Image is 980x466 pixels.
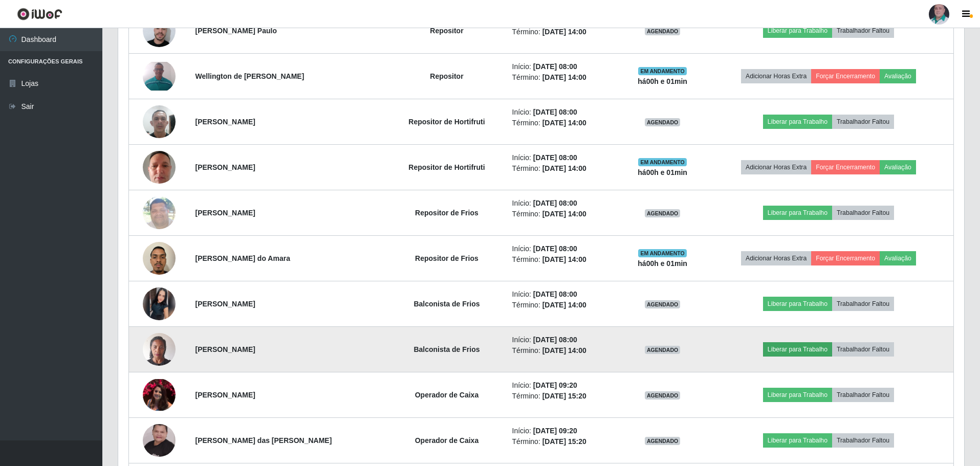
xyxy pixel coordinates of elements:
[195,391,255,399] strong: [PERSON_NAME]
[512,209,616,219] li: Término:
[512,345,616,356] li: Término:
[645,118,681,126] span: AGENDADO
[512,254,616,265] li: Término:
[413,345,480,353] strong: Balconista de Frios
[542,255,586,263] time: [DATE] 14:00
[763,433,832,448] button: Liberar para Trabalho
[512,163,616,174] li: Término:
[512,27,616,37] li: Término:
[17,8,62,20] img: CoreUI Logo
[415,209,478,217] strong: Repositor de Frios
[542,119,586,127] time: [DATE] 14:00
[832,342,894,357] button: Trabalhador Faltou
[533,153,577,162] time: [DATE] 08:00
[811,69,880,83] button: Forçar Encerramento
[195,118,255,126] strong: [PERSON_NAME]
[638,249,687,257] span: EM ANDAMENTO
[195,27,277,35] strong: [PERSON_NAME] Paulo
[512,335,616,345] li: Início:
[512,300,616,310] li: Término:
[645,346,681,354] span: AGENDADO
[638,158,687,166] span: EM ANDAMENTO
[645,437,681,445] span: AGENDADO
[512,289,616,300] li: Início:
[542,210,586,218] time: [DATE] 14:00
[811,160,880,174] button: Forçar Encerramento
[638,77,687,85] strong: há 00 h e 01 min
[542,301,586,309] time: [DATE] 14:00
[638,67,687,75] span: EM ANDAMENTO
[832,388,894,402] button: Trabalhador Faltou
[195,300,255,308] strong: [PERSON_NAME]
[143,191,176,234] img: 1697490161329.jpeg
[512,198,616,209] li: Início:
[533,290,577,298] time: [DATE] 08:00
[832,115,894,129] button: Trabalhador Faltou
[763,388,832,402] button: Liberar para Trabalho
[832,297,894,311] button: Trabalhador Faltou
[638,168,687,176] strong: há 00 h e 01 min
[542,164,586,172] time: [DATE] 14:00
[832,24,894,38] button: Trabalhador Faltou
[413,300,480,308] strong: Balconista de Frios
[143,327,176,371] img: 1733336530631.jpeg
[195,72,304,80] strong: Wellington de [PERSON_NAME]
[763,342,832,357] button: Liberar para Trabalho
[512,426,616,436] li: Início:
[415,436,479,445] strong: Operador de Caixa
[638,259,687,268] strong: há 00 h e 01 min
[533,108,577,116] time: [DATE] 08:00
[763,115,832,129] button: Liberar para Trabalho
[512,152,616,163] li: Início:
[143,379,176,411] img: 1634512903714.jpeg
[408,118,485,126] strong: Repositor de Hortifruti
[143,100,176,143] img: 1716159554658.jpeg
[832,433,894,448] button: Trabalhador Faltou
[763,297,832,311] button: Liberar para Trabalho
[542,73,586,81] time: [DATE] 14:00
[195,345,255,353] strong: [PERSON_NAME]
[512,436,616,447] li: Término:
[195,163,255,171] strong: [PERSON_NAME]
[645,27,681,35] span: AGENDADO
[195,436,332,445] strong: [PERSON_NAME] das [PERSON_NAME]
[415,391,479,399] strong: Operador de Caixa
[143,145,176,189] img: 1740505535016.jpeg
[533,62,577,71] time: [DATE] 08:00
[832,206,894,220] button: Trabalhador Faltou
[143,229,176,287] img: 1750994678292.jpeg
[880,69,916,83] button: Avaliação
[533,199,577,207] time: [DATE] 08:00
[430,72,463,80] strong: Repositor
[542,437,586,446] time: [DATE] 15:20
[542,392,586,400] time: [DATE] 15:20
[741,69,811,83] button: Adicionar Horas Extra
[880,160,916,174] button: Avaliação
[811,251,880,265] button: Forçar Encerramento
[512,72,616,83] li: Término:
[408,163,485,171] strong: Repositor de Hortifruti
[645,209,681,217] span: AGENDADO
[512,380,616,391] li: Início:
[542,28,586,36] time: [DATE] 14:00
[763,206,832,220] button: Liberar para Trabalho
[512,118,616,128] li: Término:
[533,381,577,389] time: [DATE] 09:20
[741,160,811,174] button: Adicionar Horas Extra
[533,427,577,435] time: [DATE] 09:20
[195,209,255,217] strong: [PERSON_NAME]
[143,287,176,320] img: 1749949731106.jpeg
[143,62,176,91] img: 1724302399832.jpeg
[880,251,916,265] button: Avaliação
[645,300,681,308] span: AGENDADO
[415,254,478,262] strong: Repositor de Frios
[512,391,616,402] li: Término:
[512,243,616,254] li: Início:
[645,391,681,400] span: AGENDADO
[143,12,176,49] img: 1744226938039.jpeg
[533,245,577,253] time: [DATE] 08:00
[763,24,832,38] button: Liberar para Trabalho
[512,107,616,118] li: Início:
[741,251,811,265] button: Adicionar Horas Extra
[512,61,616,72] li: Início:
